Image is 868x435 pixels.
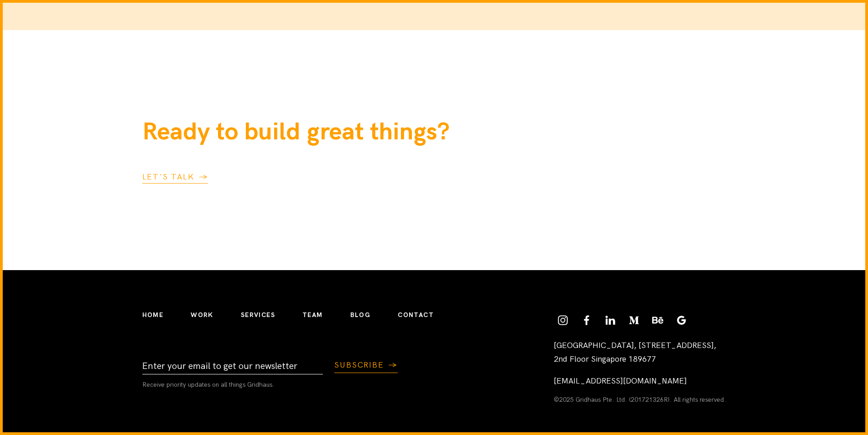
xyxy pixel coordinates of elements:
[142,311,164,319] a: Home
[625,311,643,329] img: gridhaus%2F10aa2d7a-6a16-44a3-8884-07a5736d50a5_medium.svg
[142,172,208,184] a: Let's talk
[334,360,397,373] button: Subscribe
[554,311,572,329] img: gridhaus%2F1d638587-d09d-4eae-83c7-cd5fee6c5281_instagram.svg
[554,339,726,366] p: [GEOGRAPHIC_DATA], [STREET_ADDRESS], 2nd Floor Singapore 189677
[302,311,323,319] a: Team
[241,311,275,319] a: Services
[577,311,596,329] img: gridhaus%2F2f805e41-c8d7-494c-9d8c-105c80b55fd2_facebook.svg
[601,311,619,329] img: gridhaus%2F6b5747c0-4214-4d89-b448-7fcb78768b41_linkedin.svg
[672,311,691,329] img: gridhaus%2F40be7d85-87df-4ddb-ac09-0d12c85b09cc_google.svg
[142,381,398,389] div: Receive priority updates on all things Gridhaus.
[822,389,857,424] iframe: Drift Widget Chat Controller
[554,374,687,388] a: [EMAIL_ADDRESS][DOMAIN_NAME]
[554,396,726,404] div: © 2025 Gridhaus Pte. Ltd. (201721326R) . All rights reserved.
[350,311,371,319] a: Blog
[142,118,726,147] p: Ready to build great things?
[191,311,213,319] a: Work
[398,311,434,319] a: Contact
[649,311,667,329] img: gridhaus%2F68202f0d-8224-4420-a765-65bbf8c74193_behance.svg
[142,360,323,374] input: Enter your email to get our newsletter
